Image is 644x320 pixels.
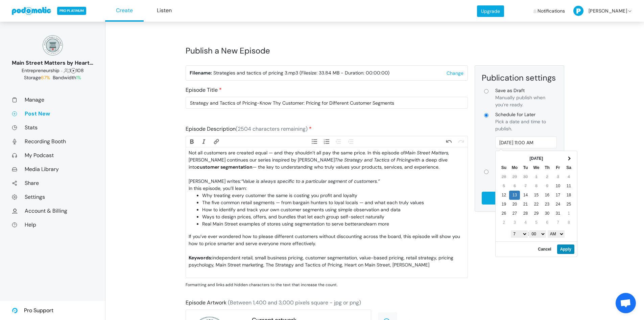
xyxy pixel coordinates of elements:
button: Change [446,70,464,76]
td: 6 [509,182,520,191]
span: Pick a date and time to publish. [495,119,546,132]
button: Cancel [535,244,554,254]
img: P-50-ab8a3cff1f42e3edaa744736fdbd136011fc75d0d07c0e6946c3d5a70d29199b.png [573,6,583,16]
span: [PERSON_NAME] [589,1,627,21]
td: 6 [542,218,552,227]
td: 30 [542,209,552,218]
a: Create [105,0,144,22]
div: In this episode, you’ll learn: [189,185,464,192]
th: Su [498,163,509,172]
td: 13 [509,191,520,200]
label: Episode Title [186,86,222,94]
span: Business: Entrepreneurship [22,67,59,73]
td: 10 [552,182,563,191]
td: 11 [563,182,574,191]
th: Fr [552,163,563,172]
div: [PERSON_NAME] writes: [189,178,464,185]
button: Redo [455,138,467,145]
button: Bullets [308,138,320,145]
td: 22 [531,200,542,209]
em: The Strategy and Tactics of Pricing [335,157,411,163]
td: 4 [520,218,531,227]
td: 31 [552,209,563,218]
button: Italic [198,138,210,145]
td: 3 [509,218,520,227]
a: Share [12,179,93,187]
span: Manually publish when you’re ready. [495,94,545,108]
button: Increase Level [345,138,357,145]
td: 3 [552,172,563,182]
td: 27 [509,209,520,218]
li: Why treating every customer the same is costing you profit and loyalty [202,192,464,199]
th: Tu [520,163,531,172]
span: 1% [76,74,81,81]
td: 9 [542,182,552,191]
li: The five common retail segments — from bargain hunters to loyal locals — and what each truly values [202,199,464,206]
span: Notifications [538,1,565,21]
td: 19 [498,200,509,209]
strong: customer segmentation [197,164,253,170]
th: [DATE] [509,154,563,163]
a: Media Library [12,166,93,173]
button: Numbers [320,138,333,145]
a: Account & Billing [12,207,93,214]
a: Post New [12,110,93,117]
a: Stats [12,124,93,131]
td: 30 [520,172,531,182]
button: Undo [443,138,455,145]
a: My Podcast [12,152,93,159]
a: Settings [12,193,93,200]
a: Recording Booth [12,138,93,145]
td: 20 [509,200,520,209]
li: Real Main Street examples of stores using segmentation to serve better earn more [202,220,464,228]
span: Followers [64,67,69,73]
a: Listen [145,0,184,22]
th: Sa [563,163,574,172]
div: independent retail, small business pricing, customer segmentation, value-based pricing, retail st... [189,254,464,276]
button: Link [210,138,222,145]
td: 5 [531,218,542,227]
span: Save as Draft [495,87,557,94]
input: Schedule for Later [482,192,557,205]
td: 29 [509,172,520,182]
a: Help [12,221,93,228]
td: 5 [498,182,509,191]
span: 67% [41,74,50,81]
div: If you’ve ever wondered how to please different customers without discounting across the board, t... [189,233,464,254]
td: 28 [520,209,531,218]
span: Schedule for Later [495,111,557,118]
td: 28 [498,172,509,182]
strong: Keywords: [189,255,212,261]
td: 26 [498,209,509,218]
td: 2 [498,218,509,227]
button: Decrease Level [333,138,345,145]
div: Main Street Matters by Heart on [GEOGRAPHIC_DATA] [12,59,93,67]
span: Strategies and tactics of pricing 3.mp3 (Filesize: 33.84 MB - Duration: 00:00:00) [213,70,389,76]
td: 14 [520,191,531,200]
strong: Filename: [190,70,212,76]
td: 16 [542,191,552,200]
a: Manage [12,96,93,103]
img: 150x150_17130234.png [43,35,63,56]
a: Pro Support [12,301,53,320]
div: : [498,229,577,239]
li: Ways to design prices, offers, and bundles that let each group self-select naturally [202,213,464,220]
td: 1 [563,209,574,218]
em: and [358,221,367,227]
a: Upgrade [477,5,504,17]
td: 8 [531,182,542,191]
span: (2504 characters remaining) [236,125,308,132]
em: Main Street Matters, [405,150,449,156]
td: 12 [498,191,509,200]
td: 1 [531,172,542,182]
td: 2 [542,172,552,182]
td: 21 [520,200,531,209]
td: 29 [531,209,542,218]
div: America/[GEOGRAPHIC_DATA] [495,150,557,164]
td: 23 [542,200,552,209]
td: 4 [563,172,574,182]
div: Not all customers are created equal — and they shouldn’t all pay the same price. In this episode ... [189,149,464,178]
th: Th [542,163,552,172]
div: Publication settings [482,72,557,83]
td: 25 [563,200,574,209]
